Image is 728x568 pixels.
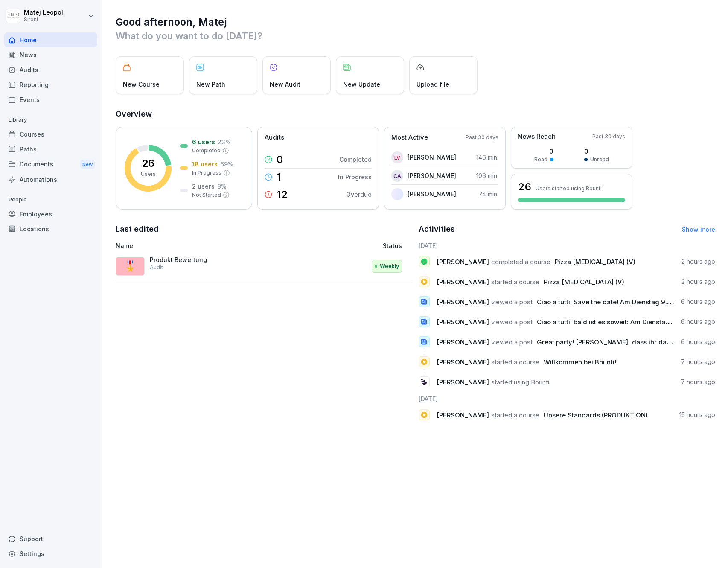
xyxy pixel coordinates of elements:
[192,160,218,169] p: 18 users
[391,151,403,163] div: LV
[491,278,539,286] span: started a course
[383,241,402,250] p: Status
[4,172,97,187] a: Automations
[339,155,372,164] p: Completed
[491,358,539,366] span: started a course
[4,92,97,107] a: Events
[4,32,97,47] a: Home
[150,256,235,264] p: Produkt Bewertung
[124,259,137,274] p: 🎖️
[142,158,154,169] p: 26
[544,278,624,286] span: Pizza [MEDICAL_DATA] (V)
[408,171,456,180] p: [PERSON_NAME]
[491,411,539,419] span: started a course
[491,338,533,346] span: viewed a post
[391,170,403,182] div: CA
[4,221,97,236] a: Locations
[437,298,489,306] span: [PERSON_NAME]
[4,62,97,77] a: Audits
[196,80,225,89] p: New Path
[476,153,498,162] p: 146 min.
[141,170,156,178] p: Users
[343,80,380,89] p: New Update
[4,113,97,127] p: Library
[476,171,498,180] p: 106 min.
[681,378,715,386] p: 7 hours ago
[4,157,97,172] div: Documents
[391,133,428,143] p: Most Active
[270,80,300,89] p: New Audit
[437,338,489,346] span: [PERSON_NAME]
[681,358,715,366] p: 7 hours ago
[265,133,284,143] p: Audits
[80,160,95,169] div: New
[419,241,716,250] h6: [DATE]
[491,318,533,326] span: viewed a post
[592,133,625,140] p: Past 30 days
[419,223,455,235] h2: Activities
[479,189,498,198] p: 74 min.
[437,318,489,326] span: [PERSON_NAME]
[217,182,227,191] p: 8 %
[4,77,97,92] a: Reporting
[277,172,281,182] p: 1
[192,182,215,191] p: 2 users
[4,157,97,172] a: DocumentsNew
[4,546,97,561] a: Settings
[220,160,233,169] p: 69 %
[681,277,715,286] p: 2 hours ago
[544,411,648,419] span: Unsere Standards (PRODUKTION)
[419,394,716,403] h6: [DATE]
[4,207,97,221] div: Employees
[4,531,97,546] div: Support
[408,153,456,162] p: [PERSON_NAME]
[491,378,549,386] span: started using Bounti
[681,338,715,346] p: 6 hours ago
[277,154,283,165] p: 0
[123,80,160,89] p: New Course
[116,29,715,43] p: What do you want to do [DATE]?
[437,358,489,366] span: [PERSON_NAME]
[4,142,97,157] a: Paths
[192,191,221,199] p: Not Started
[116,108,715,120] h2: Overview
[518,132,556,142] p: News Reach
[584,147,609,156] p: 0
[682,226,715,233] a: Show more
[192,137,215,146] p: 6 users
[4,47,97,62] a: News
[679,411,715,419] p: 15 hours ago
[116,253,413,280] a: 🎖️Produkt BewertungAuditWeekly
[466,134,498,141] p: Past 30 days
[437,378,489,386] span: [PERSON_NAME]
[518,180,531,194] h3: 26
[681,257,715,266] p: 2 hours ago
[555,258,635,266] span: Pizza [MEDICAL_DATA] (V)
[681,297,715,306] p: 6 hours ago
[590,156,609,163] p: Unread
[277,189,288,200] p: 12
[24,9,65,16] p: Matej Leopoli
[491,298,533,306] span: viewed a post
[218,137,231,146] p: 23 %
[4,127,97,142] a: Courses
[416,80,449,89] p: Upload file
[346,190,372,199] p: Overdue
[192,147,221,154] p: Completed
[534,156,547,163] p: Read
[338,172,372,181] p: In Progress
[534,147,553,156] p: 0
[192,169,221,177] p: In Progress
[681,317,715,326] p: 6 hours ago
[536,185,602,192] p: Users started using Bounti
